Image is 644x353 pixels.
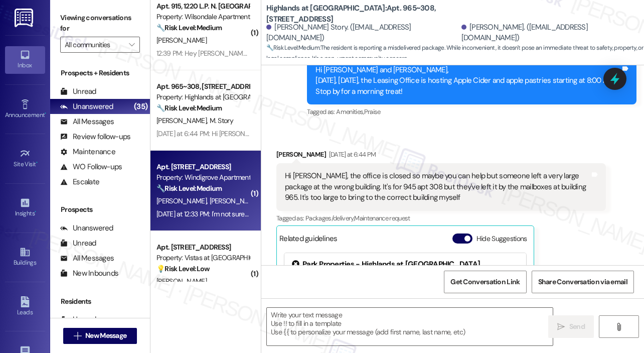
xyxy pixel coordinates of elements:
[354,214,410,222] span: Maintenance request
[315,65,620,97] div: Hi [PERSON_NAME] and [PERSON_NAME], [DATE], [DATE], the Leasing Office is hosting Apple Cider and...
[532,271,634,293] button: Share Conversation via email
[60,116,114,127] div: All Messages
[60,238,96,249] div: Unread
[156,162,249,172] div: Apt. [STREET_ADDRESS]
[15,9,35,27] img: ResiDesk Logo
[156,184,222,193] strong: 🔧 Risk Level: Medium
[156,103,222,112] strong: 🔧 Risk Level: Medium
[327,149,376,160] div: [DATE] at 6:44 PM
[156,116,210,125] span: [PERSON_NAME]
[50,296,150,307] div: Residents
[60,147,115,157] div: Maintenance
[5,244,45,271] a: Buildings
[307,104,636,119] div: Tagged as:
[60,132,130,142] div: Review follow-ups
[156,209,392,218] div: [DATE] at 12:33 PM: I'm not sure if it's fixed or not. Still seems slow in ice production.
[276,149,606,163] div: [PERSON_NAME]
[266,3,467,25] b: Highlands at [GEOGRAPHIC_DATA]: Apt. 965~308, [STREET_ADDRESS]
[276,211,606,225] div: Tagged as:
[336,107,364,116] span: Amenities ,
[266,22,459,44] div: [PERSON_NAME] Story. ([EMAIL_ADDRESS][DOMAIN_NAME])
[60,177,99,187] div: Escalate
[85,330,126,341] span: New Message
[156,36,207,45] span: [PERSON_NAME]
[156,196,210,205] span: [PERSON_NAME]
[305,214,354,222] span: Packages/delivery ,
[50,68,150,78] div: Prospects + Residents
[156,242,249,253] div: Apt. [STREET_ADDRESS]
[5,194,45,221] a: Insights •
[266,43,644,64] span: : The resident is reporting a misdelivered package. While inconvenient, it doesn't pose an immedi...
[5,293,45,320] a: Leads
[65,37,124,53] input: All communities
[60,268,118,279] div: New Inbounds
[60,162,122,172] div: WO Follow-ups
[548,315,594,338] button: Send
[156,92,249,102] div: Property: Highlands at [GEOGRAPHIC_DATA] Apartments
[156,81,249,92] div: Apt. 965~308, [STREET_ADDRESS]
[60,86,96,97] div: Unread
[461,22,636,44] div: [PERSON_NAME]. ([EMAIL_ADDRESS][DOMAIN_NAME])
[292,259,519,324] div: Park Properties - Highlands at [GEOGRAPHIC_DATA] Apartments: Online rent payments only (no checks...
[444,271,526,293] button: Get Conversation Link
[36,159,38,166] span: •
[156,1,249,12] div: Apt. 915, 1220 L.P. N. [GEOGRAPHIC_DATA]
[364,107,381,116] span: Praise
[5,145,45,172] a: Site Visit •
[569,321,585,332] span: Send
[35,208,36,215] span: •
[450,277,520,287] span: Get Conversation Link
[156,23,222,32] strong: 🔧 Risk Level: Medium
[129,41,134,49] i: 
[60,314,96,325] div: Unread
[74,332,81,340] i: 
[156,264,210,273] strong: 💡 Risk Level: Low
[50,204,150,215] div: Prospects
[538,277,627,287] span: Share Conversation via email
[476,233,527,244] label: Hide Suggestions
[60,101,113,112] div: Unanswered
[156,253,249,263] div: Property: Vistas at [GEOGRAPHIC_DATA]
[210,196,260,205] span: [PERSON_NAME]
[60,10,140,37] label: Viewing conversations for
[210,116,233,125] span: M. Story
[63,328,137,344] button: New Message
[557,323,565,331] i: 
[5,46,45,73] a: Inbox
[156,172,249,183] div: Property: Windigrove Apartments
[60,253,114,264] div: All Messages
[156,277,207,286] span: [PERSON_NAME]
[615,323,622,331] i: 
[279,233,338,248] div: Related guidelines
[45,110,46,117] span: •
[60,223,113,233] div: Unanswered
[131,99,150,114] div: (35)
[156,12,249,22] div: Property: Wilsondale Apartments
[285,171,590,203] div: Hi [PERSON_NAME], the office is closed so maybe you can help but someone left a very large packag...
[266,44,319,52] strong: 🔧 Risk Level: Medium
